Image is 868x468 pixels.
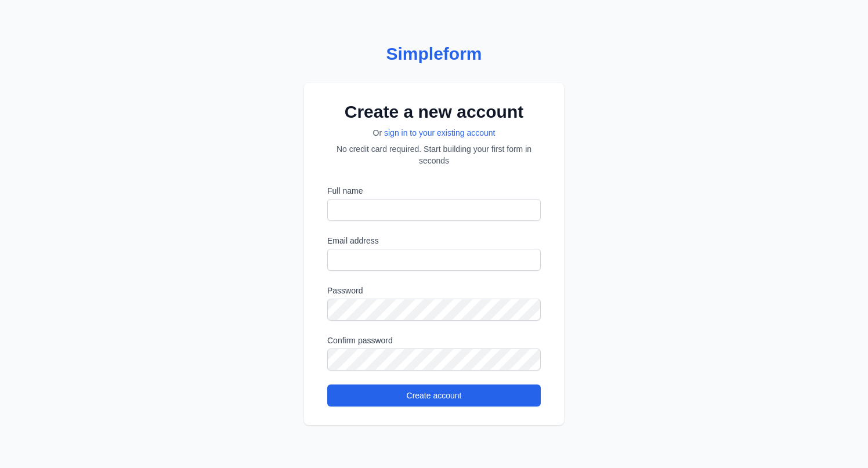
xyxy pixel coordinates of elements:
a: Simpleform [304,43,564,64]
p: No credit card required. Start building your first form in seconds [327,143,541,166]
a: sign in to your existing account [384,128,495,137]
label: Email address [327,235,541,246]
p: Or [327,127,541,139]
label: Full name [327,185,541,197]
label: Confirm password [327,335,541,346]
h2: Create a new account [327,101,541,122]
button: Create account [327,384,541,407]
label: Password [327,285,541,296]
